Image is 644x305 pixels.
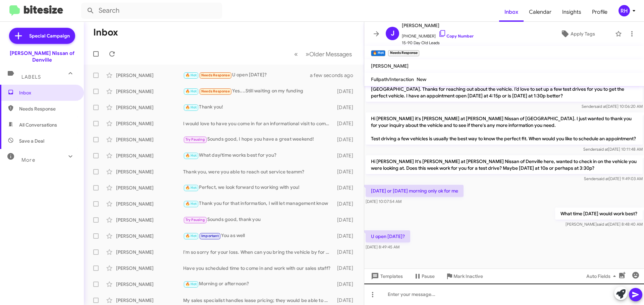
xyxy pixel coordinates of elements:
div: [DATE] [334,136,359,143]
div: [PERSON_NAME] [116,72,183,79]
button: Pause [408,270,440,282]
span: Needs Response [201,73,230,77]
a: Inbox [499,2,524,22]
div: [PERSON_NAME] [116,201,183,207]
div: [DATE] [334,249,359,255]
span: Labels [21,74,41,80]
span: Apply Tags [571,28,595,40]
div: [DATE] [334,265,359,272]
div: [DATE] [334,297,359,304]
button: Apply Tags [543,28,612,40]
span: [PHONE_NUMBER] [402,29,474,40]
div: Morning or afternoon? [183,280,334,288]
h1: Inbox [93,27,118,38]
div: [DATE] [334,184,359,191]
span: 🔥 Hot [185,185,197,190]
div: [DATE] [334,120,359,127]
span: Special Campaign [29,32,70,39]
div: [DATE] [334,168,359,175]
div: [PERSON_NAME] [116,265,183,272]
button: Previous [290,47,302,61]
span: 🔥 Hot [185,105,197,109]
p: Hi [PERSON_NAME] it's [PERSON_NAME] at [PERSON_NAME] Nissan of [GEOGRAPHIC_DATA]. I just wanted t... [366,112,643,145]
span: said at [596,147,608,152]
span: [PERSON_NAME] [402,21,474,29]
div: [PERSON_NAME] [116,297,183,304]
nav: Page navigation example [290,47,356,61]
span: Needs Response [201,89,230,93]
div: a few seconds ago [318,72,359,79]
span: Fullpath/Interaction [371,76,414,82]
div: [PERSON_NAME] [116,249,183,255]
a: Insights [557,2,587,22]
span: More [21,157,35,163]
span: [DATE] 8:49:45 AM [366,244,399,249]
div: [PERSON_NAME] [116,281,183,288]
span: 🔥 Hot [185,153,197,158]
button: RH [613,5,637,16]
div: Thank you for that information, I will let management know [183,200,334,208]
span: 15-90 Day Old Leads [402,40,474,46]
span: 🔥 Hot [185,202,197,206]
span: Try Pausing [185,137,205,142]
span: 🔥 Hot [185,73,197,77]
div: [DATE] [334,281,359,288]
div: [PERSON_NAME] [116,184,183,191]
span: Mark Inactive [453,270,483,282]
div: Sounds good, thank you [183,216,334,224]
span: Older Messages [309,51,352,58]
span: Templates [370,270,403,282]
span: Pause [422,270,435,282]
div: Sounds good, I hope you have a great weekend! [183,136,334,143]
a: Calendar [524,2,557,22]
div: Yes....Still waiting on my funding [183,87,334,95]
span: Important [201,234,219,238]
span: said at [597,176,609,181]
div: Have you scheduled time to come in and work with our sales staff? [183,265,334,272]
div: U open [DATE]? [183,71,318,79]
small: 🔥 Hot [371,50,385,56]
div: I would love to have you come in for an informational visit to compare some options, our inventor... [183,120,334,127]
span: Auto Fields [586,270,619,282]
small: Needs Response [388,50,419,56]
span: J [391,28,394,39]
p: Hope you're having a great day [PERSON_NAME]! It's [PERSON_NAME] at [PERSON_NAME] Nissan of [GEOG... [366,76,643,102]
div: [PERSON_NAME] [116,104,183,111]
span: All Conversations [19,122,57,128]
span: [PERSON_NAME] [DATE] 8:48:40 AM [566,222,643,227]
div: [DATE] [334,104,359,111]
div: [DATE] [334,201,359,207]
span: said at [595,104,606,109]
span: said at [597,222,608,227]
button: Next [302,47,356,61]
div: [DATE] [334,217,359,223]
span: Save a Deal [19,138,44,144]
span: Sender [DATE] 10:06:20 AM [582,104,643,109]
p: [DATE] or [DATE] morning only ok for me [366,185,464,197]
div: RH [619,5,630,16]
button: Mark Inactive [440,270,488,282]
div: You as well [183,232,334,240]
div: [DATE] [334,152,359,159]
span: New [417,76,426,82]
p: What time [DATE] would work best? [555,208,643,220]
a: Copy Number [438,33,474,39]
a: Profile [587,2,613,22]
div: [DATE] [334,88,359,95]
div: [PERSON_NAME] [116,233,183,239]
span: 🔥 Hot [185,89,197,93]
div: Thank you! [183,103,334,111]
p: Hi [PERSON_NAME] It's [PERSON_NAME] at [PERSON_NAME] Nissan of Denville here, wanted to check in ... [366,155,643,174]
div: [PERSON_NAME] [116,217,183,223]
div: [PERSON_NAME] [116,88,183,95]
span: [PERSON_NAME] [371,63,409,69]
span: Sender [DATE] 10:11:48 AM [583,147,643,152]
input: Search [81,3,222,19]
div: My sales specialist handles lease pricing; they would be able to get you all the information that... [183,297,334,304]
div: Perfect, we look forward to working with you! [183,184,334,192]
div: [PERSON_NAME] [116,152,183,159]
span: » [306,50,309,58]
